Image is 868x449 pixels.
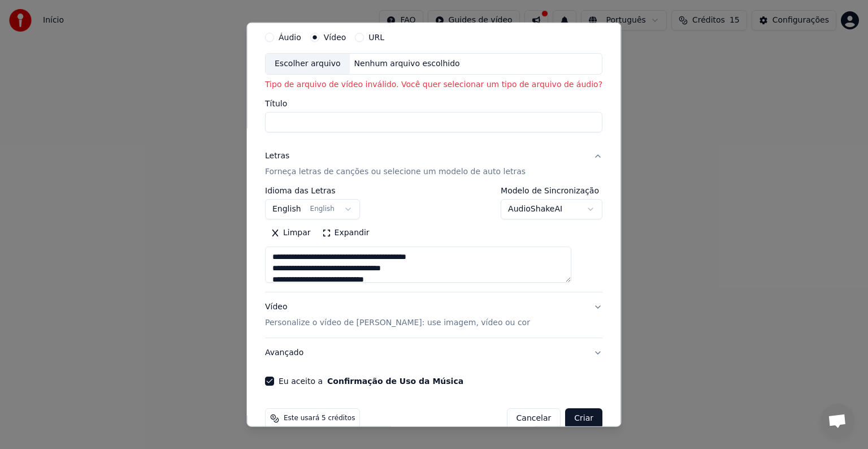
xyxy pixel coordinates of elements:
[265,150,289,162] div: Letras
[265,292,602,338] button: VídeoPersonalize o vídeo de [PERSON_NAME]: use imagem, vídeo ou cor
[284,414,355,423] span: Este usará 5 créditos
[324,33,346,41] label: Vídeo
[266,54,350,74] div: Escolher arquivo
[279,33,301,41] label: Áudio
[328,377,464,385] button: Eu aceito a
[265,100,602,107] label: Título
[265,141,602,187] button: LetrasForneça letras de canções ou selecione um modelo de auto letras
[265,224,316,242] button: Limpar
[265,187,360,195] label: Idioma das Letras
[316,224,375,242] button: Expandir
[265,301,530,329] div: Vídeo
[265,79,602,90] p: Tipo de arquivo de vídeo inválido. Você quer selecionar um tipo de arquivo de áudio?
[279,377,463,385] label: Eu aceito a
[265,187,602,292] div: LetrasForneça letras de canções ou selecione um modelo de auto letras
[350,58,465,70] div: Nenhum arquivo escolhido
[566,408,603,429] button: Criar
[265,317,530,329] p: Personalize o vídeo de [PERSON_NAME]: use imagem, vídeo ou cor
[501,187,603,195] label: Modelo de Sincronização
[265,338,602,368] button: Avançado
[265,166,526,178] p: Forneça letras de canções ou selecione um modelo de auto letras
[369,33,385,41] label: URL
[507,408,561,429] button: Cancelar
